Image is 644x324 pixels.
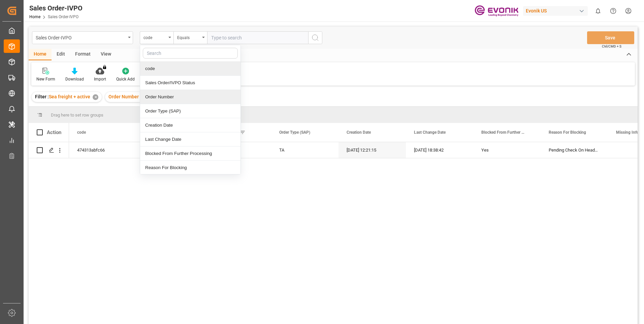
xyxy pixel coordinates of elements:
[347,130,371,135] span: Creation Date
[173,31,207,44] button: open menu
[406,142,473,158] div: [DATE] 18:38:42
[69,142,136,158] div: 474313abfc66
[29,3,83,13] div: Sales Order-IVPO
[606,3,621,19] button: Help Center
[47,129,61,135] div: Action
[523,4,590,17] button: Evonik US
[271,142,339,158] div: TA
[140,161,240,175] div: Reason For Blocking
[29,142,69,158] div: Press SPACE to select this row.
[52,49,70,60] div: Edit
[29,14,40,19] a: Home
[140,62,240,76] div: code
[414,130,446,135] span: Last Change Date
[308,31,322,44] button: search button
[523,6,588,16] div: Evonik US
[108,94,139,99] span: Order Number
[279,130,310,135] span: Order Type (SAP)
[339,142,406,158] div: [DATE] 12:21:15
[70,49,96,60] div: Format
[77,130,86,135] span: code
[65,76,84,82] div: Download
[49,94,90,99] span: Sea freight + active
[140,31,173,44] button: close menu
[143,48,238,59] input: Search
[93,94,98,100] div: ✕
[51,112,103,118] span: Drag here to set row groups
[541,142,608,158] div: Pending Check On Header Level, Special Transport Requirements Unchecked
[475,5,518,17] img: Evonik-brand-mark-Deep-Purple-RGB.jpeg_1700498283.jpeg
[481,130,526,135] span: Blocked From Further Processing
[32,31,133,44] button: open menu
[140,118,240,132] div: Creation Date
[140,132,240,147] div: Last Change Date
[36,76,55,82] div: New Form
[177,33,200,41] div: Equals
[143,33,166,41] div: code
[140,104,240,118] div: Order Type (SAP)
[116,76,135,82] div: Quick Add
[549,130,586,135] span: Reason For Blocking
[140,76,240,90] div: Sales Order/IVPO Status
[140,90,240,104] div: Order Number
[29,49,52,60] div: Home
[96,49,116,60] div: View
[602,44,621,49] span: Ctrl/CMD + S
[590,3,606,19] button: show 0 new notifications
[36,33,126,41] div: Sales Order-IVPO
[587,31,634,44] button: Save
[140,147,240,161] div: Blocked From Further Processing
[481,142,533,158] div: Yes
[207,31,308,44] input: Type to search
[35,94,49,99] span: Filter :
